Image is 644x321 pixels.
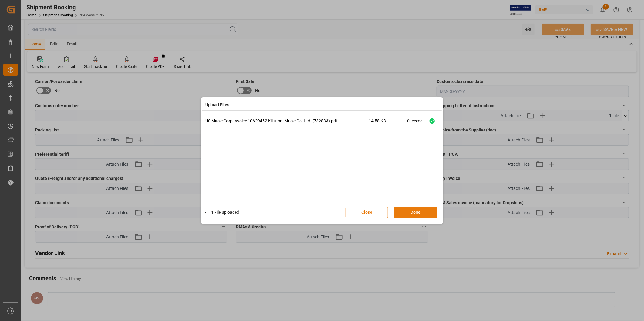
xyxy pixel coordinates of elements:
[346,207,388,218] button: Close
[205,118,369,124] p: US Music Corp Invoice 10629452 Kikutani Music Co. Ltd. (732833).pdf
[369,118,407,128] span: 14.58 KB
[394,207,437,218] button: Done
[407,118,422,128] div: Success
[205,102,229,108] h4: Upload Files
[205,209,240,216] li: 1 File uploaded.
